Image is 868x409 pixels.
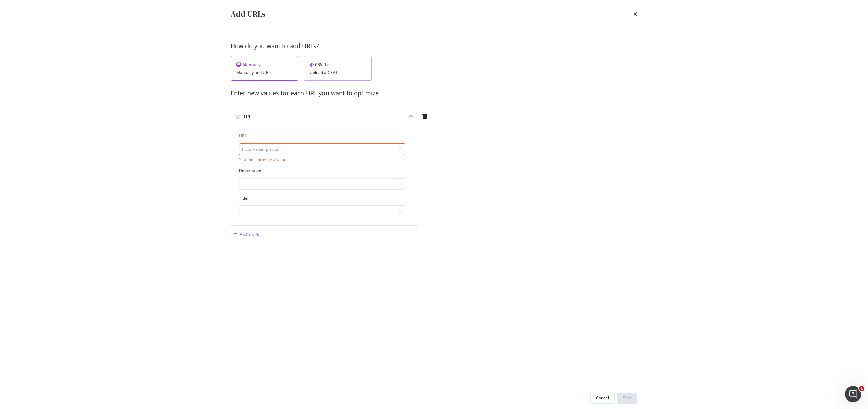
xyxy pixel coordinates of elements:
[633,8,637,20] div: times
[244,113,253,120] div: URL
[236,70,293,75] div: Manually add URLs
[310,62,366,68] div: CSV file
[590,393,615,404] button: Cancel
[845,386,861,402] iframe: Intercom live chat
[623,395,632,401] div: Save
[231,89,637,98] div: Enter new values for each URL you want to optimize
[231,228,259,239] button: Add a URL
[239,195,405,201] label: Title
[239,143,405,155] input: https://example.com
[239,156,405,162] div: You must provide a value
[240,231,259,237] div: Add a URL
[596,395,609,401] div: Cancel
[859,386,864,391] span: 1
[231,42,637,51] div: How do you want to add URLs?
[310,70,366,75] div: Upload a CSV file
[617,393,637,404] button: Save
[239,133,405,139] label: URL
[231,8,265,20] div: Add URLs
[239,168,405,173] label: Description
[236,62,293,68] div: Manually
